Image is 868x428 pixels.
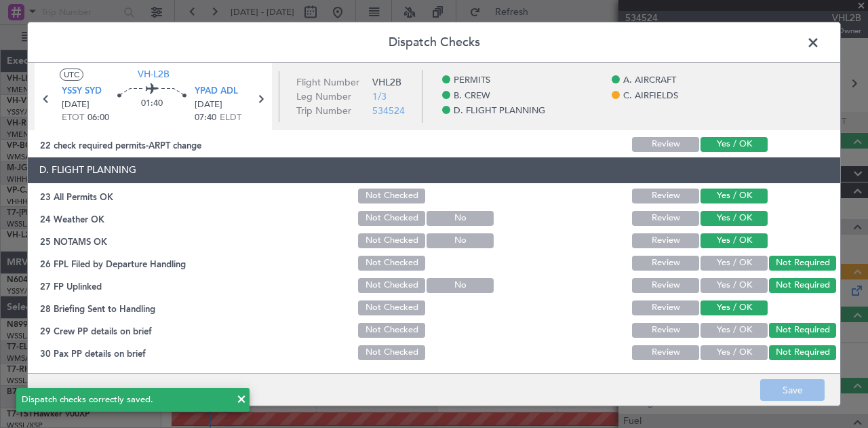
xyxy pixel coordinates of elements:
header: Dispatch Checks [28,22,840,63]
button: Review [632,211,699,226]
button: Not Required [769,345,836,360]
button: Review [632,300,699,315]
button: Yes / OK [701,323,768,338]
button: Review [632,278,699,293]
button: Review [632,233,699,248]
button: Not Required [769,256,836,271]
button: Yes / OK [701,189,768,203]
button: Yes / OK [701,278,768,293]
button: Review [632,256,699,271]
button: Yes / OK [701,256,768,271]
span: A. AIRCRAFT [623,74,676,87]
button: Yes / OK [701,300,768,315]
span: C. AIRFIELDS [623,90,678,103]
button: Review [632,345,699,360]
button: Yes / OK [701,345,768,360]
button: Not Required [769,323,836,338]
button: Review [632,323,699,338]
button: Not Required [769,278,836,293]
button: Yes / OK [701,233,768,248]
button: Yes / OK [701,211,768,226]
button: Review [632,137,699,152]
div: Dispatch checks correctly saved. [22,393,229,407]
button: Review [632,189,699,203]
button: Yes / OK [701,137,768,152]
